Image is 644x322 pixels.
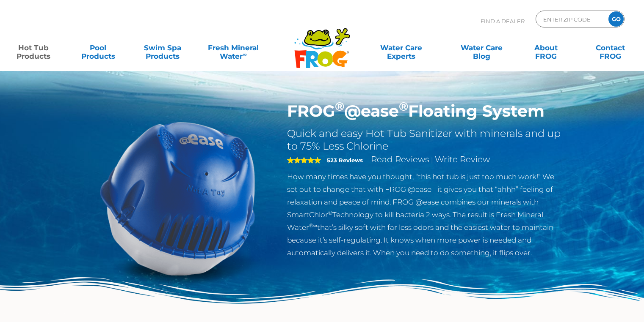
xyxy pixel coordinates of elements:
[73,39,123,56] a: PoolProducts
[399,99,408,114] sup: ®
[586,39,636,56] a: ContactFROG
[243,51,246,57] sup: ∞
[328,210,332,216] sup: ®
[456,39,506,56] a: Water CareBlog
[287,170,564,259] p: How many times have you thought, “this hot tub is just too much work!” We set out to change that ...
[202,39,265,56] a: Fresh MineralWater∞
[287,127,564,153] h2: Quick and easy Hot Tub Sanitizer with minerals and up to 75% Less Chlorine
[287,157,321,164] span: 5
[8,39,58,56] a: Hot TubProducts
[81,101,275,295] img: hot-tub-product-atease-system.png
[371,154,429,164] a: Read Reviews
[521,39,571,56] a: AboutFROG
[287,101,564,121] h1: FROG @ease Floating System
[138,39,188,56] a: Swim SpaProducts
[290,17,355,68] img: Frog Products Logo
[435,154,490,164] a: Write Review
[309,222,317,229] sup: ®∞
[360,39,442,56] a: Water CareExperts
[335,99,344,114] sup: ®
[431,156,433,164] span: |
[481,11,525,32] p: Find A Dealer
[608,11,624,27] input: GO
[327,157,363,164] strong: 523 Reviews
